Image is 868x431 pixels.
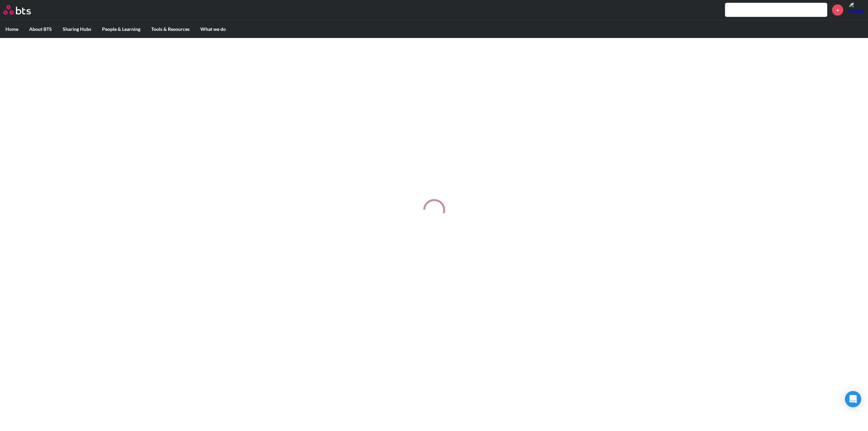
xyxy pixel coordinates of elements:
[845,391,861,407] div: Open Intercom Messenger
[848,2,865,18] a: Profile
[3,5,43,15] a: Go home
[57,20,97,38] label: Sharing Hubs
[832,4,843,16] a: +
[97,20,146,38] label: People & Learning
[146,20,195,38] label: Tools & Resources
[848,2,865,18] img: Kirstie Odonnell
[24,20,57,38] label: About BTS
[3,5,31,15] img: BTS Logo
[195,20,231,38] label: What we do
